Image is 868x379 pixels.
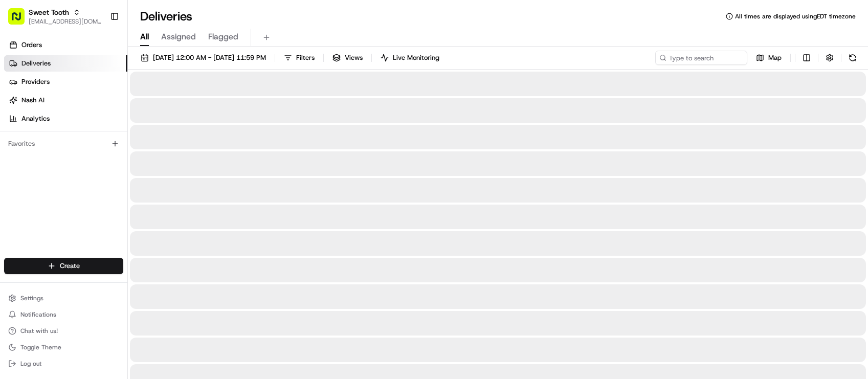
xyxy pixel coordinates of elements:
span: Deliveries [21,59,51,68]
button: Sweet Tooth[EMAIL_ADDRESS][DOMAIN_NAME] [4,4,106,29]
span: Live Monitoring [393,53,439,62]
button: Map [751,51,786,65]
button: [DATE] 12:00 AM - [DATE] 11:59 PM [136,51,271,65]
button: Refresh [845,51,860,65]
span: Providers [21,77,50,86]
button: Toggle Theme [4,340,123,354]
a: Nash AI [4,92,127,108]
div: Favorites [4,136,123,152]
a: Providers [4,74,127,90]
button: Notifications [4,307,123,322]
button: Settings [4,291,123,305]
span: Chat with us! [20,327,58,335]
span: Orders [21,40,42,50]
span: Map [768,53,782,62]
span: Analytics [21,114,50,123]
span: Flagged [208,31,238,43]
span: Views [345,53,363,62]
button: Filters [279,51,319,65]
span: Filters [296,53,315,62]
span: Settings [20,294,43,302]
span: Notifications [20,310,56,319]
button: Sweet Tooth [29,7,69,17]
span: Create [60,261,80,271]
button: Create [4,258,123,274]
button: Live Monitoring [376,51,444,65]
span: Assigned [161,31,196,43]
span: [DATE] 12:00 AM - [DATE] 11:59 PM [153,53,266,62]
a: Deliveries [4,55,127,72]
span: Toggle Theme [20,343,61,351]
span: All times are displayed using EDT timezone [735,12,856,20]
a: Orders [4,37,127,53]
button: Chat with us! [4,324,123,338]
span: All [140,31,149,43]
h1: Deliveries [140,8,192,25]
span: Nash AI [21,96,44,105]
a: Analytics [4,110,127,127]
input: Type to search [655,51,747,65]
span: Log out [20,360,41,368]
button: Views [328,51,367,65]
button: [EMAIL_ADDRESS][DOMAIN_NAME] [29,17,102,26]
button: Log out [4,356,123,371]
